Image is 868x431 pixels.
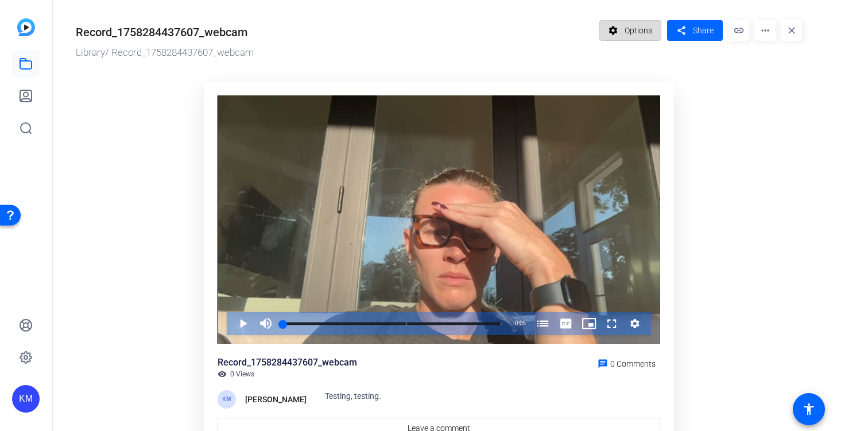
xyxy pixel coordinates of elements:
[625,20,652,41] span: Options
[610,359,656,368] span: 0 Comments
[76,45,594,60] div: / Record_1758284437607_webcam
[598,359,608,369] mat-icon: chat
[218,356,357,370] div: Record_1758284437607_webcam
[513,320,514,326] span: -
[12,385,40,413] div: KM
[76,47,105,58] a: Library
[218,390,236,409] div: KM
[532,312,555,335] button: Chapters
[76,24,247,41] div: Record_1758284437607_webcam
[231,312,254,335] button: Play
[674,23,688,39] mat-icon: share
[515,320,526,326] span: 0:05
[781,20,802,41] mat-icon: close
[606,20,621,41] mat-icon: settings
[755,20,776,41] mat-icon: more_horiz
[593,356,660,370] a: 0 Comments
[218,95,660,345] div: Video Player
[728,20,749,41] mat-icon: link
[600,312,623,335] button: Fullscreen
[230,370,254,379] span: 0 Views
[578,312,600,335] button: Picture-in-Picture
[218,370,227,379] mat-icon: visibility
[283,322,502,325] div: Progress Bar
[802,402,816,416] mat-icon: accessibility
[17,18,35,36] img: blue-gradient.svg
[599,20,662,41] button: Options
[667,20,723,41] button: Share
[245,392,307,406] div: [PERSON_NAME]
[693,25,714,37] span: Share
[254,312,277,335] button: Mute
[555,312,578,335] button: Captions
[325,391,381,401] span: Testing, testing.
